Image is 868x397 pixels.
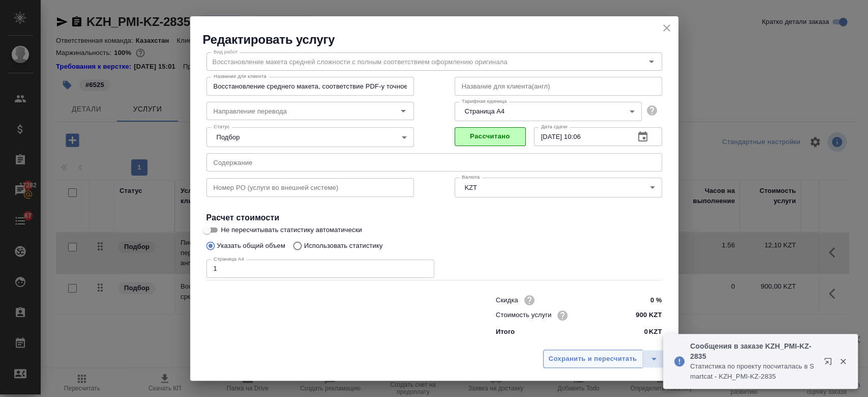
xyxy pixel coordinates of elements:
[206,127,414,147] div: Подбор
[455,178,662,197] div: KZT
[214,133,243,141] button: Подбор
[496,295,518,305] p: Скидка
[623,308,662,323] input: ✎ Введи что-нибудь
[623,293,662,307] input: ✎ Введи что-нибудь
[496,310,552,320] p: Стоимость услуги
[832,357,853,366] button: Закрыть
[549,353,637,365] span: Сохранить и пересчитать
[455,127,526,146] button: Рассчитано
[543,350,666,368] div: split button
[649,327,662,337] p: KZT
[644,327,647,337] p: 0
[203,32,678,48] h2: Редактировать услугу
[462,183,481,192] button: KZT
[455,102,642,121] div: Страница А4
[543,350,643,368] button: Сохранить и пересчитать
[659,20,674,36] button: close
[462,107,507,116] button: Страница А4
[460,131,520,143] span: Рассчитано
[690,341,817,361] p: Сообщения в заказе KZH_PMI-KZ-2835
[818,351,842,376] button: Открыть в новой вкладке
[217,241,285,251] p: Указать общий объем
[496,327,515,337] p: Итого
[396,104,410,118] button: Open
[304,241,383,251] p: Использовать статистику
[690,361,817,382] p: Cтатистика по проекту посчиталась в Smartcat - KZH_PMI-KZ-2835
[221,225,362,235] span: Не пересчитывать статистику автоматически
[206,212,662,224] h4: Расчет стоимости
